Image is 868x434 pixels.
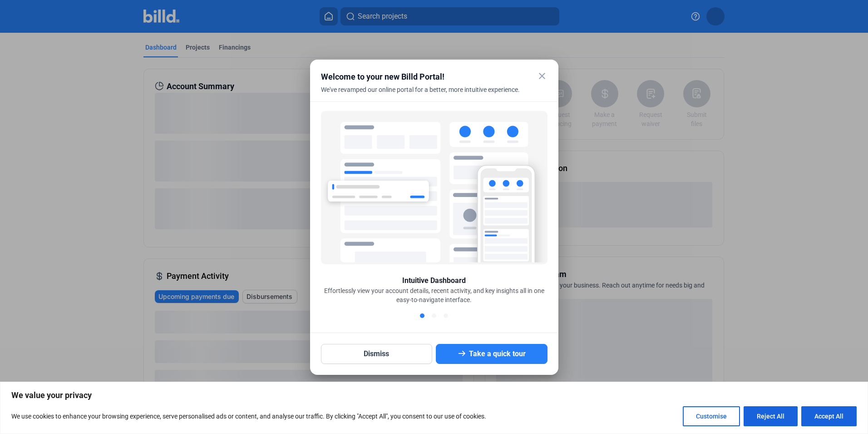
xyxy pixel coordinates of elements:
[801,406,857,426] button: Accept All
[744,406,798,426] button: Reject All
[402,275,466,286] div: Intuitive Dashboard
[321,286,547,304] div: Effortlessly view your account details, recent activity, and key insights all in one easy-to-navi...
[321,71,525,83] div: Welcome to your new Billd Portal!
[11,390,857,401] p: We value your privacy
[436,344,547,364] button: Take a quick tour
[683,406,740,426] button: Customise
[321,85,525,105] div: We've revamped our online portal for a better, more intuitive experience.
[11,411,486,422] p: We use cookies to enhance your browsing experience, serve personalised ads or content, and analys...
[537,71,547,81] mat-icon: close
[321,344,433,364] button: Dismiss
